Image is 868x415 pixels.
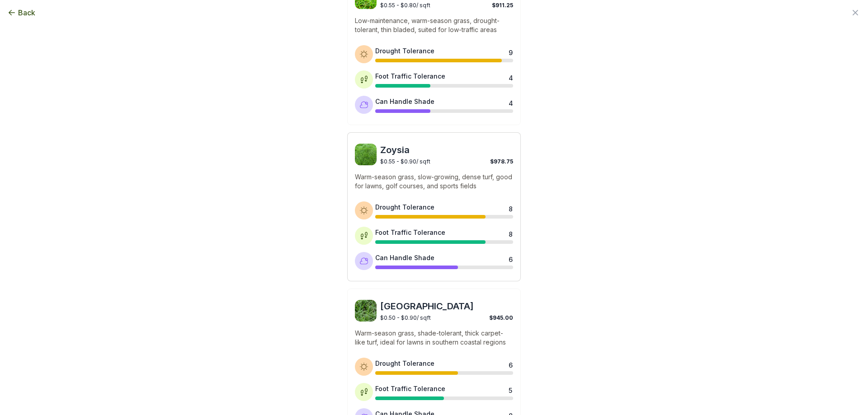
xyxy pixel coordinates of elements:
img: Shade tolerance icon [359,256,368,266]
img: Zoysia sod image [355,144,377,165]
img: Drought tolerance icon [359,362,368,371]
div: Can Handle Shade [375,253,434,262]
div: Can Handle Shade [375,97,434,106]
div: 8 [509,204,512,211]
div: 6 [509,255,512,262]
span: Zoysia [380,144,513,156]
p: Warm-season grass, slow-growing, dense turf, good for lawns, golf courses, and sports fields [355,173,513,191]
img: Drought tolerance icon [359,206,368,215]
p: Low-maintenance, warm-season grass, drought-tolerant, thin bladed, suited for low-traffic areas [355,16,513,34]
span: $0.55 - $0.90 / sqft [380,158,430,165]
div: Foot Traffic Tolerance [375,71,445,81]
img: Shade tolerance icon [359,100,368,109]
p: Warm-season grass, shade-tolerant, thick carpet-like turf, ideal for lawns in southern coastal re... [355,329,513,347]
span: $0.50 - $0.90 / sqft [380,314,431,321]
img: St. Augustine sod image [355,300,377,322]
span: [GEOGRAPHIC_DATA] [380,300,513,312]
img: Foot traffic tolerance icon [359,231,368,240]
div: Drought Tolerance [375,202,434,212]
div: Drought Tolerance [375,359,434,368]
div: 5 [509,386,512,393]
img: Foot traffic tolerance icon [359,75,368,84]
div: 6 [509,360,512,368]
div: 9 [509,48,512,55]
img: Drought tolerance icon [359,50,368,59]
span: Back [18,7,35,18]
div: 4 [509,98,512,106]
div: 4 [509,73,512,80]
div: Foot Traffic Tolerance [375,384,445,393]
div: Foot Traffic Tolerance [375,228,445,237]
img: Foot traffic tolerance icon [359,387,368,396]
span: $978.75 [490,158,513,165]
div: 8 [509,229,512,237]
button: Back [7,7,35,18]
span: $945.00 [489,314,513,321]
div: Drought Tolerance [375,46,434,56]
